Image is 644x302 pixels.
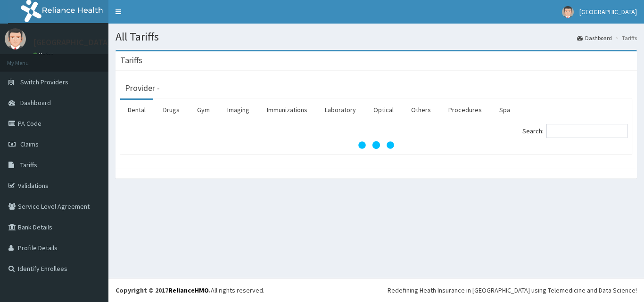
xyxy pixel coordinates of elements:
[156,100,187,120] a: Drugs
[20,140,39,148] span: Claims
[522,124,627,138] label: Search:
[120,100,153,120] a: Dental
[546,124,627,138] input: Search:
[492,100,518,120] a: Spa
[388,286,637,295] div: Redefining Heath Insurance in [GEOGRAPHIC_DATA] using Telemedicine and Data Science!
[220,100,257,120] a: Imaging
[116,286,211,294] strong: Copyright © 2017 .
[33,51,56,58] a: Online
[441,100,489,120] a: Procedures
[125,84,160,92] h3: Provider -
[366,100,401,120] a: Optical
[116,31,637,43] h1: All Tariffs
[404,100,438,120] a: Others
[168,286,209,294] a: RelianceHMO
[20,98,51,107] span: Dashboard
[579,8,637,16] span: [GEOGRAPHIC_DATA]
[613,34,637,42] li: Tariffs
[5,28,26,49] img: User Image
[259,100,315,120] a: Immunizations
[33,38,111,47] p: [GEOGRAPHIC_DATA]
[190,100,217,120] a: Gym
[20,78,68,86] span: Switch Providers
[577,34,612,42] a: Dashboard
[317,100,363,120] a: Laboratory
[357,126,395,164] svg: audio-loading
[20,161,37,169] span: Tariffs
[108,278,644,302] footer: All rights reserved.
[562,6,574,18] img: User Image
[120,56,142,65] h3: Tariffs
